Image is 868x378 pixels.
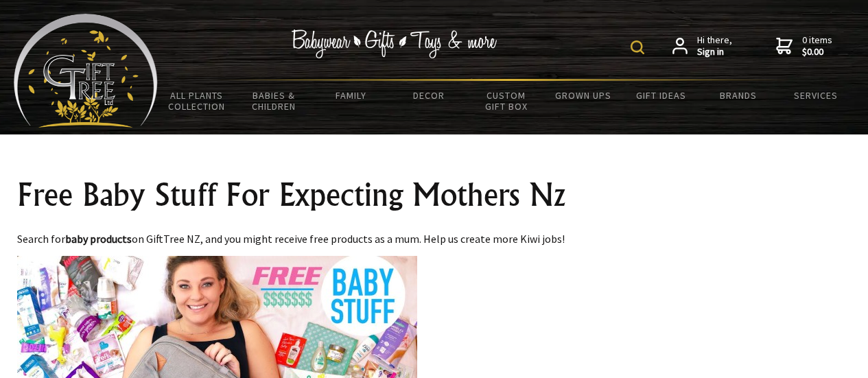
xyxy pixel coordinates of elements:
[65,232,132,246] strong: baby products
[158,81,235,121] a: All Plants Collection
[697,46,732,58] strong: Sign in
[545,81,622,110] a: Grown Ups
[697,34,732,58] span: Hi there,
[631,40,644,54] img: product search
[699,81,777,110] a: Brands
[777,81,854,110] a: Services
[802,34,832,58] span: 0 items
[390,81,467,110] a: Decor
[14,14,158,128] img: Babyware - Gifts - Toys and more...
[17,178,852,211] h1: Free Baby Stuff For Expecting Mothers Nz
[802,46,832,58] strong: $0.00
[672,34,732,58] a: Hi there,Sign in
[17,231,852,247] p: Search for on GiftTree NZ, and you might receive free products as a mum. Help us create more Kiwi...
[622,81,700,110] a: Gift Ideas
[776,34,832,58] a: 0 items$0.00
[292,29,497,58] img: Babywear - Gifts - Toys & more
[313,81,390,110] a: Family
[467,81,545,121] a: Custom Gift Box
[235,81,313,121] a: Babies & Children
